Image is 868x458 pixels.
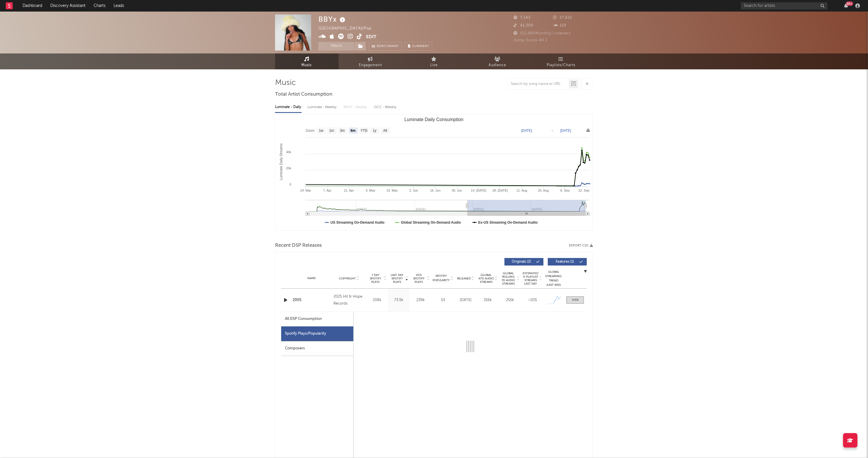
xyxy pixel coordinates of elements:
[286,166,291,170] text: 20k
[302,62,312,69] span: Music
[377,43,399,50] span: Benchmark
[344,189,354,192] text: 21. Apr
[471,189,486,192] text: 14. [DATE]
[366,189,376,192] text: 5. May
[412,45,429,48] span: Summary
[545,270,562,287] div: Global Streaming Trend (Last 60D)
[523,297,542,303] div: ~ 10 %
[390,273,405,284] span: Last Day Spotify Plays
[538,189,549,192] text: 25. Aug
[844,3,848,8] button: 99+
[279,143,283,180] text: Luminate Daily Streams
[350,129,355,133] text: 6m
[290,183,291,186] text: 0
[318,14,347,24] div: BBYx
[513,38,547,42] span: Jump Score: 84.1
[500,272,516,285] span: Global Rolling 7D Audio Streams
[300,189,311,192] text: 24. Mar
[275,242,322,249] span: Recent DSP Releases
[741,2,828,10] input: Search for artists
[508,82,569,86] input: Search by song name or URL
[361,129,368,133] text: YTD
[368,297,387,303] div: 208k
[529,53,593,69] a: Playlists/Charts
[578,189,589,192] text: 22. Sep
[409,189,418,192] text: 2. Jun
[513,31,571,35] span: 112,880 Monthly Listeners
[513,16,531,20] span: 7,143
[329,129,334,133] text: 1m
[846,1,853,6] div: 99 +
[411,273,426,284] span: ATD Spotify Plays
[456,297,475,303] div: [DATE]
[307,102,338,112] div: Luminate - Weekly
[466,53,529,69] a: Audience
[513,24,533,27] span: 41,300
[433,297,453,303] div: 53
[318,25,378,32] div: [GEOGRAPHIC_DATA] | Pop
[387,189,398,192] text: 19. May
[405,117,464,122] text: Luminate Daily Consumption
[516,189,527,192] text: 11. Aug
[281,341,353,356] div: Composers
[452,189,462,192] text: 30. Jun
[433,274,450,283] span: Spotify Popularity
[339,277,356,280] span: Copyright
[560,129,571,133] text: [DATE]
[368,273,383,284] span: 7 Day Spotify Plays
[478,297,498,303] div: 316k
[430,62,438,69] span: Live
[319,129,324,133] text: 1w
[478,220,538,225] text: Ex-US Streaming On-Demand Audio
[405,42,432,51] button: Summary
[430,189,441,192] text: 16. Jun
[293,297,331,303] a: 2005
[553,16,572,20] span: 17,621
[275,91,332,98] span: Total Artist Consumption
[366,34,376,41] button: Edit
[402,53,466,69] a: Live
[331,220,385,225] text: US Streaming On-Demand Audio
[293,276,331,281] div: Name
[547,62,576,69] span: Playlists/Charts
[521,129,532,133] text: [DATE]
[333,293,365,307] div: 2025 Hit & Hope Records
[508,260,535,264] span: Originals ( 2 )
[383,129,387,133] text: All
[505,258,544,266] button: Originals(2)
[369,42,402,51] a: Benchmark
[561,189,570,192] text: 8. Sep
[286,150,291,154] text: 40k
[339,53,402,69] a: Engagement
[552,260,578,264] span: Features ( 1 )
[281,312,353,327] div: All DSP Consumption
[411,297,430,303] div: 239k
[275,115,593,230] svg: Luminate Daily Consumption
[553,24,567,27] span: 110
[550,129,554,133] text: →
[306,129,315,133] text: Zoom
[281,327,353,341] div: Spotify Plays/Popularity
[390,297,408,303] div: 73.9k
[457,277,471,280] span: Released
[548,258,587,266] button: Features(1)
[493,189,508,192] text: 28. [DATE]
[489,62,507,69] span: Audience
[323,189,331,192] text: 7. Apr
[374,102,397,112] div: OCC - Weekly
[523,272,539,285] span: Estimated % Playlist Streams Last Day
[359,62,382,69] span: Engagement
[285,316,322,322] div: All DSP Consumption
[373,129,376,133] text: 1y
[318,42,355,51] button: Track
[500,297,520,303] div: 255k
[401,220,461,225] text: Global Streaming On-Demand Audio
[478,273,494,284] span: Global ATD Audio Streams
[275,102,302,112] div: Luminate - Daily
[569,244,593,247] button: Export CSV
[340,129,345,133] text: 3m
[275,53,339,69] a: Music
